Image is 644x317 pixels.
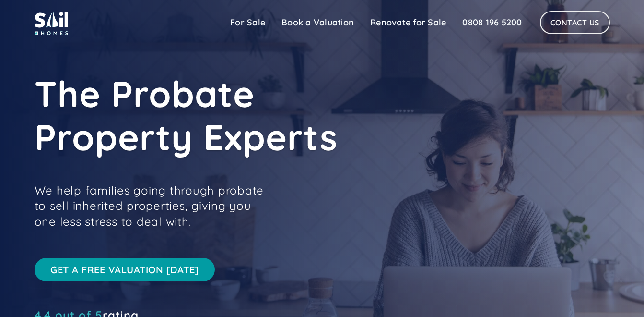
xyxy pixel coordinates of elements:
[35,258,215,281] a: Get a free valuation [DATE]
[362,13,454,32] a: Renovate for Sale
[222,13,273,32] a: For Sale
[540,11,610,34] a: Contact Us
[454,13,530,32] a: 0808 196 5200
[273,13,362,32] a: Book a Valuation
[35,183,274,229] p: We help families going through probate to sell inherited properties, giving you one less stress t...
[35,10,68,35] img: sail home logo
[35,72,466,158] h1: The Probate Property Experts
